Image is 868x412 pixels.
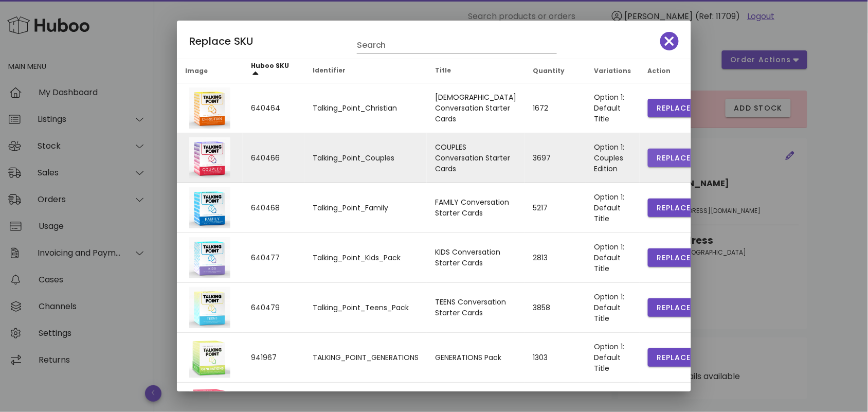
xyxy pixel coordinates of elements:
td: Option 1: Default Title [586,283,640,333]
td: Talking_Point_Family [304,183,427,233]
span: Replace [656,253,691,263]
span: Replace [656,103,691,114]
td: Option 1: Couples Edition [586,133,640,183]
span: Replace [656,302,691,313]
td: Option 1: Default Title [586,83,640,133]
td: Talking_Point_Couples [304,133,427,183]
div: Replace SKU [177,21,691,59]
th: Variations [586,59,640,83]
button: Replace [648,149,699,167]
td: 2813 [525,233,586,283]
span: Title [435,66,451,75]
span: Replace [656,352,691,363]
td: 640479 [243,283,304,333]
button: Replace [648,248,699,267]
th: Identifier: Not sorted. Activate to sort ascending. [304,59,427,83]
th: Title: Not sorted. Activate to sort ascending. [427,59,525,83]
td: 640466 [243,133,304,183]
th: Image [177,59,243,83]
td: Talking_Point_Christian [304,83,427,133]
td: [DEMOGRAPHIC_DATA] Conversation Starter Cards [427,83,525,133]
span: Identifier [313,66,346,75]
td: 941967 [243,333,304,383]
td: Talking_Point_Kids_Pack [304,233,427,283]
span: Quantity [533,66,565,75]
td: 3697 [525,133,586,183]
button: Replace [648,199,699,217]
td: KIDS Conversation Starter Cards [427,233,525,283]
button: Replace [648,348,699,367]
td: 3858 [525,283,586,333]
span: Action [648,66,671,75]
td: 5217 [525,183,586,233]
td: TALKING_POINT_GENERATIONS [304,333,427,383]
th: Huboo SKU: Sorted ascending. Activate to sort descending. [243,59,304,83]
button: Replace [648,298,699,317]
td: TEENS Conversation Starter Cards [427,283,525,333]
td: COUPLES Conversation Starter Cards [427,133,525,183]
td: 1303 [525,333,586,383]
td: FAMILY Conversation Starter Cards [427,183,525,233]
td: 640468 [243,183,304,233]
th: Quantity [525,59,586,83]
span: Image [185,66,208,75]
td: 640464 [243,83,304,133]
span: Replace [656,203,691,213]
button: Replace [648,99,699,117]
span: Replace [656,153,691,164]
th: Action [640,59,708,83]
td: Option 1: Default Title [586,333,640,383]
td: 640477 [243,233,304,283]
td: Talking_Point_Teens_Pack [304,283,427,333]
span: Huboo SKU [251,61,289,70]
td: GENERATIONS Pack [427,333,525,383]
td: 1672 [525,83,586,133]
td: Option 1: Default Title [586,233,640,283]
span: Variations [594,66,631,75]
td: Option 1: Default Title [586,183,640,233]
